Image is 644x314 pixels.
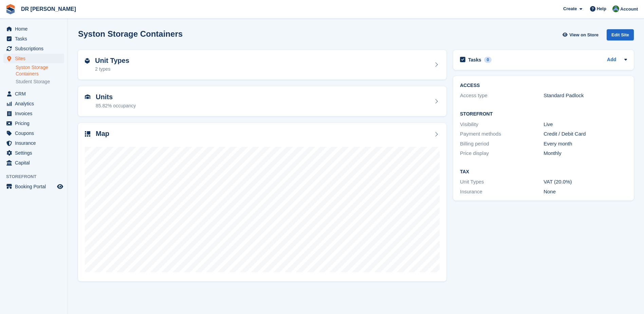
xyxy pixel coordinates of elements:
[15,99,56,108] span: Analytics
[3,109,64,118] a: menu
[3,34,64,43] a: menu
[15,182,56,191] span: Booking Portal
[3,148,64,158] a: menu
[16,64,64,77] a: Syston Storage Containers
[544,188,627,196] div: None
[15,138,56,148] span: Insurance
[15,54,56,63] span: Sites
[15,24,56,34] span: Home
[15,109,56,118] span: Invoices
[15,158,56,168] span: Capital
[620,6,638,13] span: Account
[95,66,129,73] div: 2 types
[96,93,136,101] h2: Units
[85,58,90,64] img: unit-type-icn-2b2737a686de81e16bb02015468b77c625bbabd49415b5ef34ead5e3b44a266d.svg
[3,54,64,63] a: menu
[562,29,601,40] a: View on Store
[5,4,16,14] img: stora-icon-8386f47178a22dfd0bd8f6a31ec36ba5ce8667c1dd55bd0f319d3a0aa187defe.svg
[56,182,64,191] a: Preview store
[15,148,56,158] span: Settings
[544,121,627,128] div: Live
[468,57,481,63] h2: Tasks
[460,111,627,117] h2: Storefront
[569,32,599,38] span: View on Store
[6,173,68,180] span: Storefront
[460,150,544,157] div: Price display
[96,130,109,138] h2: Map
[460,188,544,196] div: Insurance
[15,119,56,128] span: Pricing
[85,131,90,137] img: map-icn-33ee37083ee616e46c38cad1a60f524a97daa1e2b2c8c0bc3eb3415660979fc1.svg
[3,128,64,138] a: menu
[15,89,56,99] span: CRM
[3,138,64,148] a: menu
[3,158,64,168] a: menu
[460,140,544,148] div: Billing period
[607,56,616,64] a: Add
[15,44,56,53] span: Subscriptions
[460,92,544,100] div: Access type
[78,50,446,80] a: Unit Types 2 types
[3,89,64,99] a: menu
[3,182,64,191] a: menu
[607,29,634,40] div: Edit Site
[96,102,136,109] div: 85.82% occupancy
[15,128,56,138] span: Coupons
[460,121,544,128] div: Visibility
[3,24,64,34] a: menu
[95,57,129,65] h2: Unit Types
[78,29,183,38] h2: Syston Storage Containers
[85,94,90,99] img: unit-icn-7be61d7bf1b0ce9d3e12c5938cc71ed9869f7b940bace4675aadf7bd6d80202e.svg
[563,5,577,12] span: Create
[15,34,56,43] span: Tasks
[3,119,64,128] a: menu
[544,130,627,138] div: Credit / Debit Card
[544,140,627,148] div: Every month
[16,78,64,85] a: Student Storage
[544,178,627,186] div: VAT (20.0%)
[3,99,64,108] a: menu
[544,150,627,157] div: Monthly
[607,29,634,43] a: Edit Site
[460,169,627,175] h2: Tax
[544,92,627,100] div: Standard Padlock
[484,57,492,63] div: 0
[460,178,544,186] div: Unit Types
[78,86,446,116] a: Units 85.82% occupancy
[3,44,64,53] a: menu
[597,5,606,12] span: Help
[18,3,79,15] a: DR [PERSON_NAME]
[78,123,446,282] a: Map
[612,5,619,12] img: Alice Stanley
[460,83,627,88] h2: ACCESS
[460,130,544,138] div: Payment methods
